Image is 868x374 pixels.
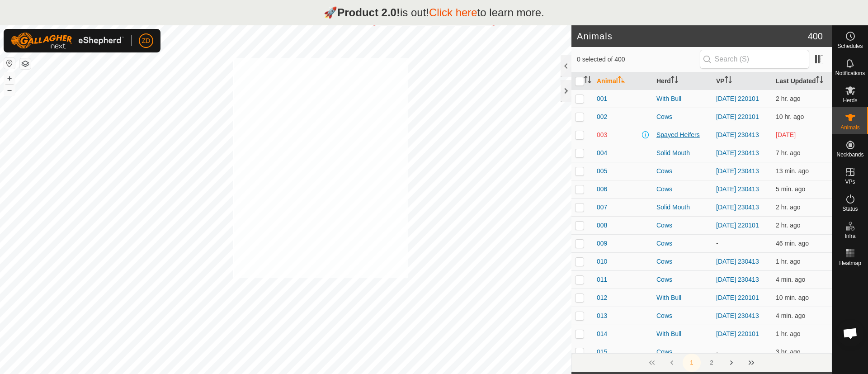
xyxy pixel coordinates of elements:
[842,206,858,212] span: Status
[597,130,607,140] span: 003
[597,203,607,212] span: 007
[844,233,855,239] span: Infra
[716,258,759,265] a: [DATE] 230413
[429,6,477,19] a: Click here
[4,58,15,69] button: Reset Map
[722,354,741,372] button: Next Page
[656,311,709,321] div: Cows
[716,312,759,319] a: [DATE] 230413
[597,94,607,104] span: 001
[597,239,607,248] span: 009
[656,293,709,303] div: With Bull
[656,275,709,284] div: Cows
[700,50,809,69] input: Search (S)
[776,185,805,193] span: Sep 17, 2025, 10:51 PM
[597,329,607,339] span: 014
[836,152,863,157] span: Neckbands
[776,348,801,355] span: Sep 17, 2025, 7:54 PM
[712,72,772,90] th: VP
[656,112,709,122] div: Cows
[597,311,607,321] span: 013
[142,36,151,46] span: ZD
[716,294,759,301] a: [DATE] 220101
[597,293,607,303] span: 012
[716,149,759,156] a: [DATE] 230413
[725,77,732,85] p-sorticon: Activate to sort
[656,166,709,176] div: Cows
[716,185,759,193] a: [DATE] 230413
[683,354,701,372] button: 1
[716,131,759,138] a: [DATE] 230413
[716,113,759,120] a: [DATE] 220101
[20,58,31,69] button: Map Layers
[776,294,809,301] span: Sep 17, 2025, 10:46 PM
[716,167,759,175] a: [DATE] 230413
[837,43,863,49] span: Schedules
[597,257,607,266] span: 010
[816,77,823,85] p-sorticon: Activate to sort
[845,179,855,185] span: VPs
[4,73,15,84] button: +
[597,112,607,122] span: 002
[776,204,801,211] span: Sep 17, 2025, 8:31 PM
[656,221,709,230] div: Cows
[653,72,712,90] th: Herd
[597,185,607,194] span: 006
[593,72,653,90] th: Animal
[716,276,759,283] a: [DATE] 230413
[656,94,709,104] div: With Bull
[843,98,857,103] span: Herds
[577,55,700,64] span: 0 selected of 400
[656,257,709,266] div: Cows
[716,348,718,355] app-display-virtual-paddock-transition: -
[776,276,805,283] span: Sep 17, 2025, 10:53 PM
[656,329,709,339] div: With Bull
[716,240,718,247] app-display-virtual-paddock-transition: -
[656,130,709,140] div: Spayed Heifers
[597,166,607,176] span: 005
[11,33,124,49] img: Gallagher Logo
[656,239,709,248] div: Cows
[597,221,607,230] span: 008
[656,148,709,158] div: Solid Mouth
[703,354,721,372] button: 2
[584,77,591,85] p-sorticon: Activate to sort
[835,71,865,76] span: Notifications
[776,222,801,229] span: Sep 17, 2025, 8:47 PM
[776,312,805,319] span: Sep 17, 2025, 10:53 PM
[618,77,625,85] p-sorticon: Activate to sort
[716,330,759,337] a: [DATE] 220101
[671,77,678,85] p-sorticon: Activate to sort
[776,258,801,265] span: Sep 17, 2025, 9:33 PM
[656,347,709,357] div: Cows
[772,72,832,90] th: Last Updated
[597,148,607,158] span: 004
[656,185,709,194] div: Cows
[776,149,801,156] span: Sep 17, 2025, 3:29 PM
[776,95,801,102] span: Sep 17, 2025, 8:27 PM
[716,95,759,102] a: [DATE] 220101
[840,125,860,130] span: Animals
[4,85,15,95] button: –
[577,31,808,42] h2: Animals
[776,330,801,337] span: Sep 17, 2025, 9:16 PM
[324,5,544,21] p: 🚀 is out! to learn more.
[776,240,809,247] span: Sep 17, 2025, 10:11 PM
[742,354,760,372] button: Last Page
[597,347,607,357] span: 015
[776,113,804,120] span: Sep 17, 2025, 12:57 PM
[808,29,823,43] span: 400
[839,260,861,266] span: Heatmap
[597,275,607,284] span: 011
[837,320,864,347] div: Open chat
[337,6,400,19] strong: Product 2.0!
[716,204,759,211] a: [DATE] 230413
[776,167,809,175] span: Sep 17, 2025, 10:43 PM
[656,203,709,212] div: Solid Mouth
[716,222,759,229] a: [DATE] 220101
[776,131,796,138] span: Sep 16, 2025, 12:33 PM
